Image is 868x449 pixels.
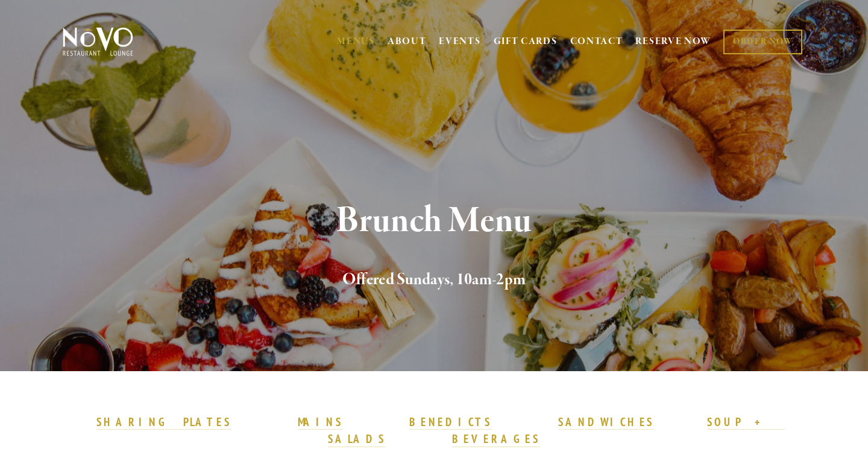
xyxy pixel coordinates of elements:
a: ABOUT [388,36,427,48]
h1: Brunch Menu [83,202,785,241]
a: GIFT CARDS [494,30,558,53]
a: CONTACT [570,30,623,53]
a: SHARING PLATES [96,415,231,430]
img: Novo Restaurant &amp; Lounge [60,27,136,57]
a: EVENTS [439,36,480,48]
strong: SHARING PLATES [96,415,231,429]
a: BENEDICTS [409,415,492,430]
a: SANDWICHES [558,415,655,430]
strong: BENEDICTS [409,415,492,429]
a: MENUS [337,36,375,48]
strong: BEVERAGES [452,431,540,446]
a: RESERVE NOW [635,30,711,53]
a: SOUP + SALADS [328,415,784,447]
strong: SANDWICHES [558,415,655,429]
a: BEVERAGES [452,431,540,447]
a: ORDER NOW [723,30,802,54]
h2: Offered Sundays, 10am-2pm [83,267,785,293]
strong: MAINS [298,415,343,429]
a: MAINS [298,415,343,430]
